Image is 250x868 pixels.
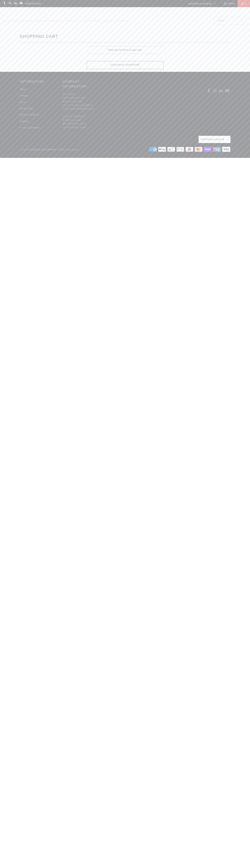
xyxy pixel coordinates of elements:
img: Trust Panda Australia [107,9,143,16]
summary: YubiKey [65,17,80,25]
a: Encrypted Storage [4,17,33,25]
a: Login [223,2,235,6]
a: Trust Panda Australia on Facebook [3,2,6,5]
a: About [20,88,26,91]
a: Merch [103,17,113,25]
p: There are no items in your cart. [87,46,164,54]
a: Trust Panda Australia on YouTube [225,89,230,93]
span: Encrypted Storage [4,19,33,23]
button: Search [237,17,246,25]
a: News [20,101,26,104]
a: Continue Shopping [87,61,164,69]
p: © 2025 . Trust Panda [20,144,78,152]
a: Trust Panda Australia on Facebook [206,89,212,93]
span: Accessories [82,19,101,23]
a: Mission Darkness [35,17,63,25]
a: Shipping [20,120,29,123]
span: Mission Darkness [35,19,63,23]
a: Trust Panda [GEOGRAPHIC_DATA] [28,148,65,151]
a: Trust Panda Australia on Instagram [8,2,11,5]
a: Accessories [82,17,101,25]
p: Trust Panda ABN 14 612 411 668 ACN 612 411 668 NZ GST [PHONE_NUMBER] EU Tax ID: [STREET_ADDRESS][... [63,92,102,129]
a: Trust Panda Australia on YouTube [19,2,23,5]
span: Support [115,19,128,23]
h1: Shopping Cart [20,33,231,40]
a: 1300 072 632 [25,2,41,6]
button: Australia (AUD $) [199,136,230,143]
a: Trust Panda Australia on Instagram [212,89,218,93]
a: Terms & Conditions [20,126,40,129]
a: Trust Panda Australia on LinkedIn [219,89,224,93]
a: Privacy Policy [20,107,34,110]
a: HU27309711-2-43 [73,107,95,111]
span: Merch [103,19,113,23]
span: YubiKey [65,19,76,23]
nav: Translation missing: en.navigation.header.main_nav [4,17,128,25]
a: Contact [20,94,28,97]
a: Support [115,17,128,25]
a: Trust Panda Australia on LinkedIn [14,2,17,5]
a: Returns & Refunds [20,113,39,116]
input: Search... [214,17,246,25]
